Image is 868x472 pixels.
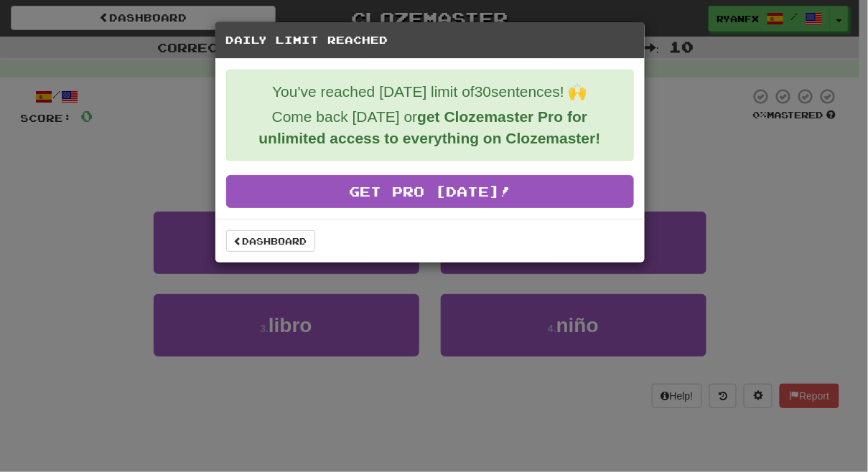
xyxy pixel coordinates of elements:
strong: get Clozemaster Pro for unlimited access to everything on Clozemaster! [258,108,600,146]
h5: Daily Limit Reached [226,33,634,47]
a: Dashboard [226,230,315,252]
a: Get Pro [DATE]! [226,175,634,208]
p: Come back [DATE] or [238,106,622,149]
p: You've reached [DATE] limit of 30 sentences! 🙌 [238,81,622,103]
